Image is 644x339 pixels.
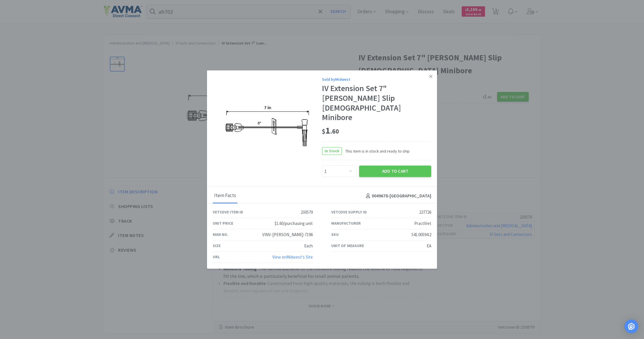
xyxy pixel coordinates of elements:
[322,127,325,135] span: $
[414,220,431,227] div: PractiVet
[213,232,228,238] div: Man No.
[331,220,361,227] div: Manufacturer
[331,209,367,215] div: Vetcove Supply ID
[213,243,221,249] div: Size
[411,231,431,238] div: 541.00594.2
[213,189,237,203] div: Item Facts
[224,106,310,148] img: c54078c0168d4a129e734ce829079898_227726.jpeg
[322,125,339,136] span: 1
[213,209,243,215] div: Vetcove Item ID
[330,127,339,135] span: . 60
[624,319,638,333] div: Open Intercom Messenger
[331,243,364,249] div: Unit of Measure
[213,220,233,227] div: Unit Price
[304,242,313,249] div: Each
[262,231,313,238] div: VINV-[PERSON_NAME]-7196
[213,254,220,260] div: URL
[419,209,431,216] div: 227726
[331,232,339,238] div: SKU
[275,220,313,227] div: $1.60/purchasing unit
[359,166,431,177] button: Add to Cart
[322,148,342,155] span: In Stock
[301,209,313,216] div: 230579
[342,148,410,154] span: This item is in stock and ready to ship
[427,242,431,249] div: EA
[364,192,431,200] h4: 0049678 - [GEOGRAPHIC_DATA]
[272,254,313,260] a: View onMidwest's Site
[322,76,431,82] div: Sold by Midwest
[322,84,431,122] div: IV Extension Set 7" [PERSON_NAME] Slip [DEMOGRAPHIC_DATA] Minibore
